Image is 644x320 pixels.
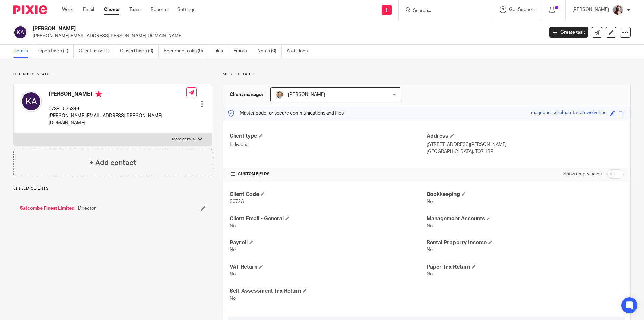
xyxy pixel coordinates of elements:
span: No [230,296,236,301]
h4: VAT Return [230,264,427,271]
p: [GEOGRAPHIC_DATA], TQ7 1RP [427,148,624,155]
img: High%20Res%20Andrew%20Price%20Accountants_Poppy%20Jakes%20photography-1109.jpg [276,91,284,99]
p: [PERSON_NAME][EMAIL_ADDRESS][PERSON_NAME][DOMAIN_NAME] [49,112,186,126]
img: svg%3E [13,25,28,39]
h4: Paper Tax Return [427,264,624,271]
a: Salcombe Finest Limited [20,205,75,212]
span: [PERSON_NAME] [288,92,325,97]
h4: [PERSON_NAME] [49,91,186,99]
span: No [427,272,433,276]
span: Get Support [509,7,535,12]
a: Client tasks (0) [79,45,115,58]
a: Work [62,6,73,13]
input: Search [412,8,473,14]
a: Details [13,45,33,58]
h2: [PERSON_NAME] [33,25,438,32]
span: No [230,224,236,228]
span: No [427,247,433,252]
span: No [427,199,433,204]
h4: Client Email - General [230,215,427,222]
img: High%20Res%20Andrew%20Price%20Accountants%20_Poppy%20Jakes%20Photography-3%20-%20Copy.jpg [612,5,623,15]
h4: CUSTOM FIELDS [230,171,427,177]
span: Director [78,205,96,212]
h4: Payroll [230,239,427,246]
div: magnetic-cerulean-tartan-wolverine [531,109,607,117]
a: Closed tasks (0) [120,45,159,58]
p: Client contacts [13,72,212,77]
a: Notes (0) [257,45,282,58]
span: No [230,272,236,276]
p: Linked clients [13,186,212,191]
label: Show empty fields [563,171,602,177]
p: More details [223,72,631,77]
h4: Bookkeeping [427,191,624,198]
h4: + Add contact [89,157,136,168]
span: No [230,247,236,252]
img: Pixie [13,5,47,14]
p: [STREET_ADDRESS][PERSON_NAME] [427,141,624,148]
span: No [427,224,433,228]
a: Emails [233,45,252,58]
h4: Client Code [230,191,427,198]
a: Reports [151,6,167,13]
a: Open tasks (1) [38,45,74,58]
p: [PERSON_NAME] [572,6,609,13]
a: Recurring tasks (0) [164,45,208,58]
i: Primary [95,91,102,97]
a: Files [213,45,228,58]
a: Team [129,6,141,13]
p: Master code for secure communications and files [228,110,344,117]
a: Audit logs [287,45,313,58]
a: Email [83,6,94,13]
h4: Management Accounts [427,215,624,222]
h4: Client type [230,133,427,140]
h4: Address [427,133,624,140]
p: [PERSON_NAME][EMAIL_ADDRESS][PERSON_NAME][DOMAIN_NAME] [33,33,539,39]
h4: Rental Property Income [427,239,624,246]
img: svg%3E [20,91,42,112]
a: Create task [549,27,588,38]
h4: Self-Assessment Tax Return [230,288,427,295]
p: Individual [230,141,427,148]
span: S072A [230,199,244,204]
p: 07881 525846 [49,106,186,112]
p: More details [172,137,195,142]
a: Clients [104,6,119,13]
a: Settings [177,6,195,13]
h3: Client manager [230,91,264,98]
